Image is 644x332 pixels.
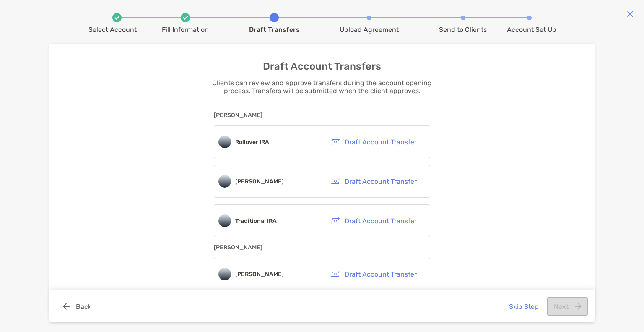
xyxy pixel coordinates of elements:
h3: Draft Account Transfers [263,60,381,72]
div: Account Set Up [507,26,556,34]
img: companyLogo [218,214,231,227]
strong: [PERSON_NAME] [235,271,284,278]
strong: Traditional IRA [235,217,277,225]
div: Fill Information [162,26,209,34]
img: close modal [627,10,634,17]
div: Select Account [88,26,137,34]
strong: [PERSON_NAME] [235,178,284,185]
div: Upload Agreement [340,26,399,34]
button: Skip Step [502,297,545,316]
button: Draft Account Transfer [325,212,423,230]
span: [PERSON_NAME] [214,244,430,251]
p: Clients can review and approve transfers during the account opening process. Transfers will be su... [200,79,445,95]
button: Draft Account Transfer [325,265,423,283]
img: companyLogo [218,136,231,148]
img: companyLogo [218,175,231,188]
button: Draft Account Transfer [325,172,423,191]
div: Draft Transfers [249,26,300,34]
div: Send to Clients [439,26,487,34]
img: companyLogo [218,268,231,280]
strong: Rollover IRA [235,139,269,146]
img: white check [114,16,119,20]
button: Draft Account Transfer [325,133,423,151]
span: [PERSON_NAME] [214,112,430,119]
button: Back [56,297,98,316]
img: button icon [63,303,70,310]
img: white check [183,16,188,20]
